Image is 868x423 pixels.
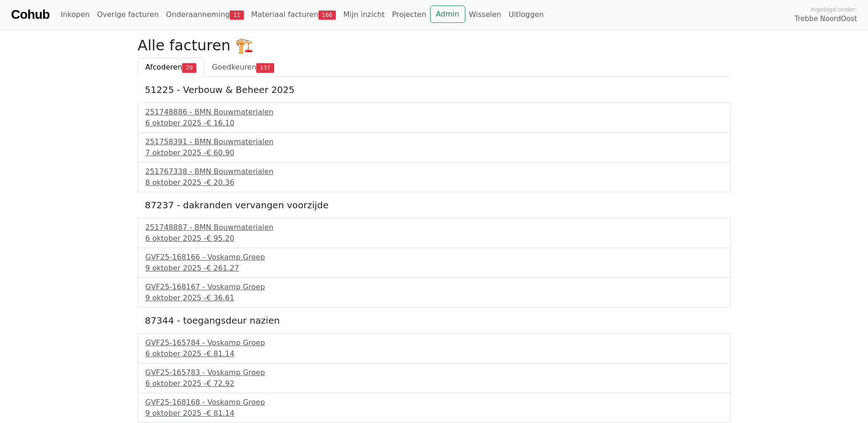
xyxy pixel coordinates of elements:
a: Uitloggen [505,5,547,24]
span: Ingelogd onder: [810,5,857,14]
div: 9 oktober 2025 - [146,408,723,419]
div: GVF25-168168 - Voskamp Groep [146,397,723,408]
div: 6 oktober 2025 - [146,118,723,129]
a: 251758391 - BMN Bouwmaterialen7 oktober 2025 -€ 60.90 [146,136,723,158]
span: € 36.61 [206,293,234,302]
div: 251758391 - BMN Bouwmaterialen [146,136,723,147]
a: Wisselen [465,5,505,24]
div: 8 oktober 2025 - [146,177,723,188]
div: 6 oktober 2025 - [146,378,723,389]
div: 251748886 - BMN Bouwmaterialen [146,107,723,118]
div: GVF25-165784 - Voskamp Groep [146,337,723,348]
a: Overige facturen [93,5,162,24]
span: 11 [230,11,244,20]
div: 9 oktober 2025 - [146,263,723,274]
a: Onderaanneming11 [162,5,248,24]
span: Afcoderen [146,63,183,71]
a: Afcoderen29 [138,58,205,77]
div: 6 oktober 2025 - [146,233,723,244]
span: € 81.14 [206,349,234,358]
a: GVF25-168168 - Voskamp Groep9 oktober 2025 -€ 81.14 [146,397,723,419]
a: Projecten [388,5,430,24]
a: GVF25-165783 - Voskamp Groep6 oktober 2025 -€ 72.92 [146,367,723,389]
span: 137 [256,63,274,72]
span: Trebbe NoordOost [795,14,857,24]
a: Goedkeuren137 [204,58,282,77]
span: € 20.36 [206,178,234,187]
h2: Alle facturen 🏗️ [138,37,731,54]
a: Cohub [11,4,49,26]
h5: 51225 - Verbouw & Beheer 2025 [145,84,723,95]
div: 251767338 - BMN Bouwmaterialen [146,166,723,177]
span: 29 [182,63,196,72]
span: € 60.90 [206,148,234,157]
span: Goedkeuren [212,63,256,71]
span: € 261.27 [206,264,239,272]
div: 7 oktober 2025 - [146,147,723,158]
a: GVF25-165784 - Voskamp Groep6 oktober 2025 -€ 81.14 [146,337,723,359]
a: 251748887 - BMN Bouwmaterialen6 oktober 2025 -€ 95.20 [146,222,723,244]
div: 6 oktober 2025 - [146,348,723,359]
a: 251767338 - BMN Bouwmaterialen8 oktober 2025 -€ 20.36 [146,166,723,188]
span: 166 [318,11,336,20]
h5: 87344 - toegangsdeur nazien [145,315,723,326]
a: Admin [430,5,465,23]
div: GVF25-168166 - Voskamp Groep [146,252,723,263]
div: 251748887 - BMN Bouwmaterialen [146,222,723,233]
span: € 81.14 [206,409,234,418]
a: GVF25-168166 - Voskamp Groep9 oktober 2025 -€ 261.27 [146,252,723,274]
div: 9 oktober 2025 - [146,293,723,304]
a: Mijn inzicht [340,5,388,24]
a: 251748886 - BMN Bouwmaterialen6 oktober 2025 -€ 16.10 [146,107,723,129]
div: GVF25-168167 - Voskamp Groep [146,282,723,293]
span: € 72.92 [206,379,234,388]
span: € 95.20 [206,234,234,243]
h5: 87237 - dakranden vervangen voorzijde [145,200,723,211]
a: GVF25-168167 - Voskamp Groep9 oktober 2025 -€ 36.61 [146,282,723,304]
div: GVF25-165783 - Voskamp Groep [146,367,723,378]
a: Inkopen [57,5,93,24]
a: Materiaal facturen166 [248,5,340,24]
span: € 16.10 [206,119,234,127]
